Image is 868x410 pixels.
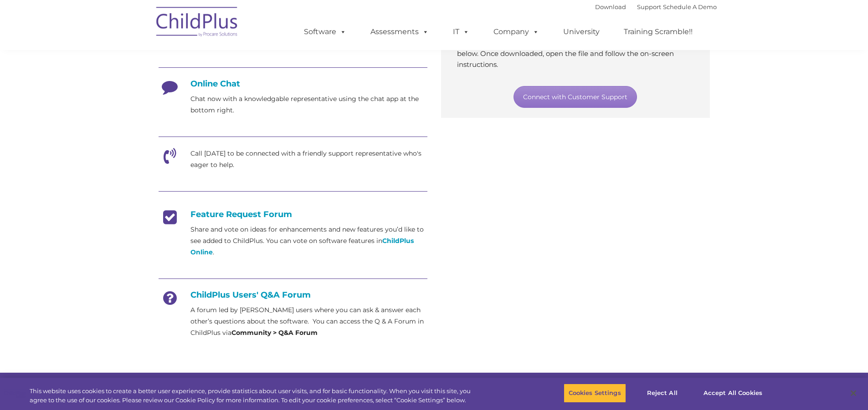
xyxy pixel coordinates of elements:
[190,93,427,116] p: Chat now with a knowledgable representative using the chat app at the bottom right.
[190,304,427,339] p: A forum led by [PERSON_NAME] users where you can ask & answer each other’s questions about the so...
[159,79,427,89] h4: Online Chat
[637,3,661,10] a: Support
[843,383,863,403] button: Close
[634,384,691,403] button: Reject All
[444,23,478,41] a: IT
[190,237,414,256] a: ChildPlus Online
[699,384,767,403] button: Accept All Cookies
[159,290,427,300] h4: ChildPlus Users' Q&A Forum
[190,224,427,258] p: Share and vote on ideas for enhancements and new features you’d like to see added to ChildPlus. Y...
[231,329,318,337] strong: Community > Q&A Forum
[190,148,427,171] p: Call [DATE] to be connected with a friendly support representative who's eager to help.
[554,23,609,41] a: University
[615,23,702,41] a: Training Scramble!!
[484,23,548,41] a: Company
[595,3,626,10] a: Download
[30,387,478,405] div: This website uses cookies to create a better user experience, provide statistics about user visit...
[159,209,427,219] h4: Feature Request Forum
[663,3,717,10] a: Schedule A Demo
[152,0,243,46] img: ChildPlus by Procare Solutions
[514,86,637,108] a: Connect with Customer Support
[564,384,626,403] button: Cookies Settings
[295,23,355,41] a: Software
[361,23,438,41] a: Assessments
[595,3,717,10] font: |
